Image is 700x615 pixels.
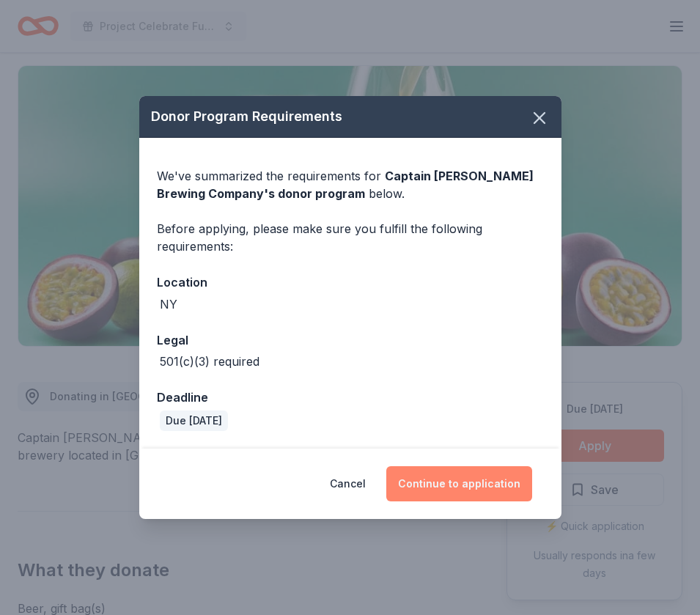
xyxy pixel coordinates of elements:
button: Continue to application [386,466,532,501]
div: Donor Program Requirements [139,96,561,138]
button: Cancel [330,466,366,501]
div: Legal [157,331,544,350]
div: Due [DATE] [160,410,228,431]
div: Deadline [157,388,544,407]
div: NY [160,295,177,313]
div: Before applying, please make sure you fulfill the following requirements: [157,220,544,255]
div: 501(c)(3) required [160,353,259,370]
div: Location [157,273,544,292]
div: We've summarized the requirements for below. [157,167,544,202]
